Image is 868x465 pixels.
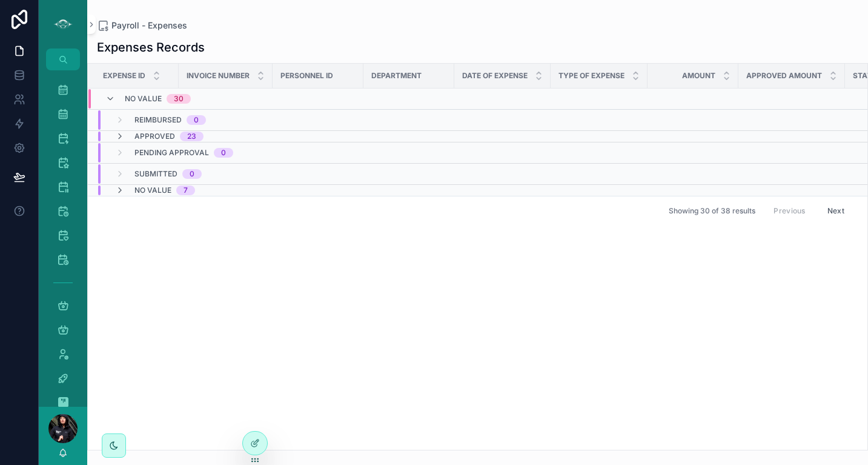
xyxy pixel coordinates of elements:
[669,206,755,216] span: Showing 30 of 38 results
[221,148,226,158] div: 0
[134,186,171,195] span: No value
[187,132,196,141] div: 23
[111,19,187,32] span: Payroll - Expenses
[174,94,184,104] div: 30
[39,70,87,407] div: scrollable content
[819,201,853,220] button: Next
[134,115,182,125] span: Reimbursed
[97,19,187,32] a: Payroll - Expenses
[746,71,822,81] span: Approved Amount
[558,71,624,81] span: Type of Expense
[53,15,73,34] img: App logo
[134,169,177,179] span: Submitted
[134,132,175,141] span: Approved
[187,71,250,81] span: Invoice Number
[184,186,188,195] div: 7
[194,115,199,125] div: 0
[462,71,528,81] span: Date of Expense
[371,71,422,81] span: Department
[97,39,205,56] h1: Expenses Records
[103,71,145,81] span: Expense ID
[125,94,162,104] span: No value
[190,169,194,179] div: 0
[280,71,333,81] span: Personnel ID
[682,71,715,81] span: Amount
[134,148,209,158] span: Pending Approval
